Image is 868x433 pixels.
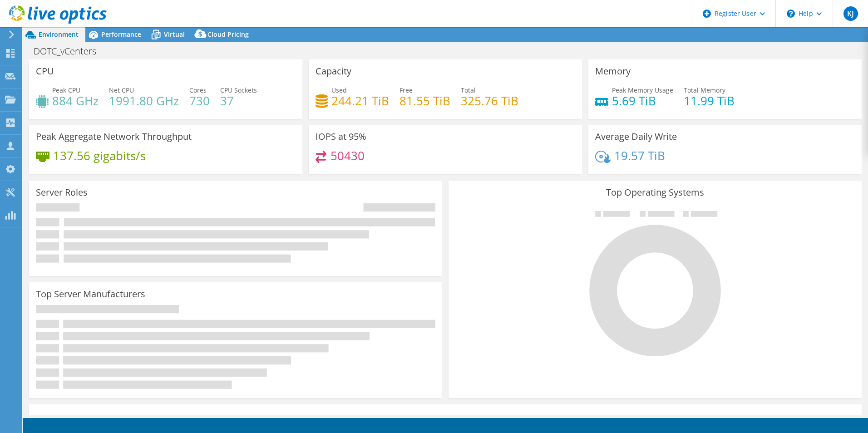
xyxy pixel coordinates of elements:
h3: Top Operating Systems [455,187,855,197]
h4: 11.99 TiB [684,96,735,106]
span: Performance [101,30,141,39]
h4: 50430 [330,151,365,161]
h3: Capacity [316,66,351,76]
span: Cores [189,86,207,94]
span: CPU Sockets [220,86,257,94]
h4: 730 [189,96,210,106]
h3: Memory [595,66,631,76]
span: KJ [843,6,858,21]
span: Virtual [164,30,185,39]
h4: 5.69 TiB [612,96,673,106]
h3: Average Daily Write [595,132,677,142]
h3: CPU [36,66,54,76]
h3: Top Server Manufacturers [36,289,145,299]
h4: 325.76 TiB [461,96,518,106]
h1: DOTC_vCenters [30,46,110,56]
span: Used [331,86,347,94]
h4: 884 GHz [52,96,99,106]
svg: \n [787,10,795,18]
h4: 37 [220,96,257,106]
h3: Peak Aggregate Network Throughput [36,132,192,142]
span: Free [399,86,413,94]
span: Total [461,86,476,94]
span: Peak CPU [52,86,80,94]
h4: 81.55 TiB [399,96,450,106]
span: Environment [39,30,79,39]
span: Peak Memory Usage [612,86,673,94]
h3: Server Roles [36,187,88,197]
h3: IOPS at 95% [316,132,366,142]
span: Cloud Pricing [207,30,249,39]
h4: 19.57 TiB [614,151,665,161]
h4: 244.21 TiB [331,96,389,106]
span: Total Memory [684,86,725,94]
span: Net CPU [109,86,134,94]
h4: 137.56 gigabits/s [53,151,146,161]
h4: 1991.80 GHz [109,96,179,106]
